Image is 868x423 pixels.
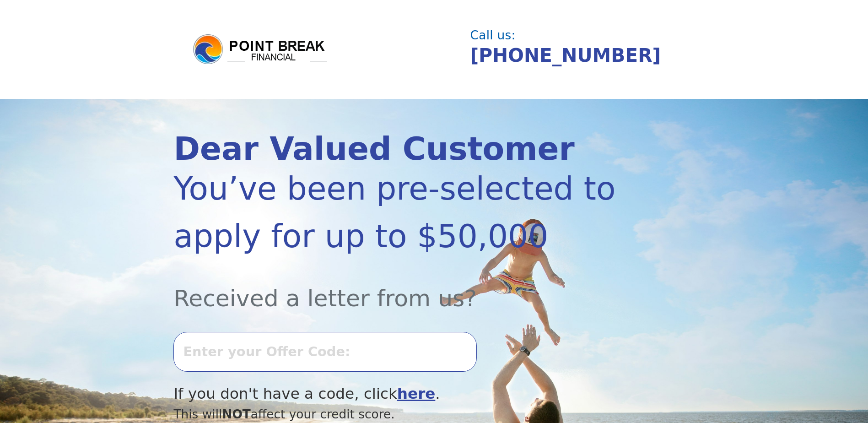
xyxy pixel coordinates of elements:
[173,133,616,165] div: Dear Valued Customer
[222,407,251,421] span: NOT
[173,260,616,315] div: Received a letter from us?
[470,29,687,41] div: Call us:
[192,33,329,66] img: logo.png
[397,385,436,402] a: here
[173,165,616,260] div: You’ve been pre-selected to apply for up to $50,000
[173,383,616,405] div: If you don't have a code, click .
[470,44,661,66] a: [PHONE_NUMBER]
[173,332,476,371] input: Enter your Offer Code:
